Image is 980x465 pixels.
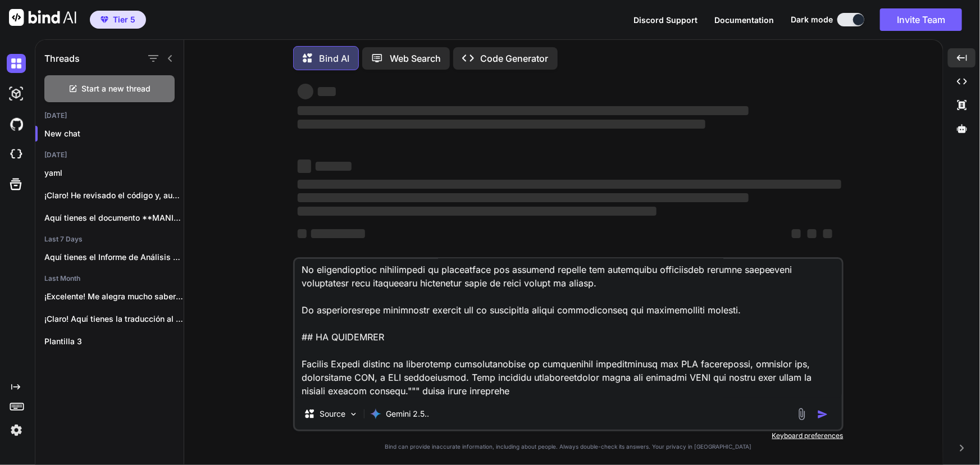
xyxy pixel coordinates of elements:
[35,274,184,283] h2: Last Month
[298,159,311,173] span: ‌
[386,408,429,420] p: Gemini 2.5..
[7,421,26,440] img: settings
[7,84,26,103] img: darkAi-studio
[44,52,80,65] h1: Threads
[7,54,26,73] img: darkChat
[349,409,358,419] img: Pick Models
[44,167,184,179] p: yaml
[298,207,657,216] span: ‌
[113,14,135,25] span: Tier 5
[298,84,313,99] span: ‌
[298,229,307,238] span: ‌
[792,229,801,238] span: ‌
[880,8,962,31] button: Invite Team
[44,313,184,325] p: ¡Claro! Aquí tienes la traducción al inglés...
[44,336,184,347] p: Plantilla 3
[82,83,151,94] span: Start a new thread
[390,52,441,65] p: Web Search
[44,252,184,263] p: Aquí tienes el Informe de Análisis Arquitectónico...
[298,120,705,129] span: ‌
[633,14,698,26] button: Discord Support
[35,235,184,244] h2: Last 7 Days
[90,11,146,29] button: premiumTier 5
[319,52,349,65] p: Bind AI
[35,111,184,120] h2: [DATE]
[293,443,844,451] p: Bind can provide inaccurate information, including about people. Always double-check its answers....
[481,52,549,65] p: Code Generator
[633,15,698,25] span: Discord Support
[101,16,108,23] img: premium
[320,408,345,420] p: Source
[293,431,844,440] p: Keyboard preferences
[370,408,381,420] img: Gemini 2.5 flash
[823,229,832,238] span: ‌
[714,15,774,25] span: Documentation
[44,128,184,139] p: New chat
[298,106,749,115] span: ‌
[795,408,808,421] img: attachment
[298,180,841,189] span: ‌
[714,14,774,26] button: Documentation
[298,193,749,202] span: ‌
[808,229,817,238] span: ‌
[7,115,26,134] img: githubDark
[791,14,833,25] span: Dark mode
[817,409,828,420] img: icon
[311,229,365,238] span: ‌
[316,162,352,171] span: ‌
[318,87,336,96] span: ‌
[44,190,184,201] p: ¡Claro! He revisado el código y, aunque...
[44,212,184,224] p: Aquí tienes el documento **MANIFIESTO YAML v2.0**...
[295,259,842,398] textarea: lore ips dolors am cons adipiscin el seddo eiusmodte in utlabo etd ma al enimadmin v qu nostrude:...
[35,151,184,159] h2: [DATE]
[44,291,184,302] p: ¡Excelente! Me alegra mucho saber que ya...
[7,145,26,164] img: cloudideIcon
[9,9,76,26] img: Bind AI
